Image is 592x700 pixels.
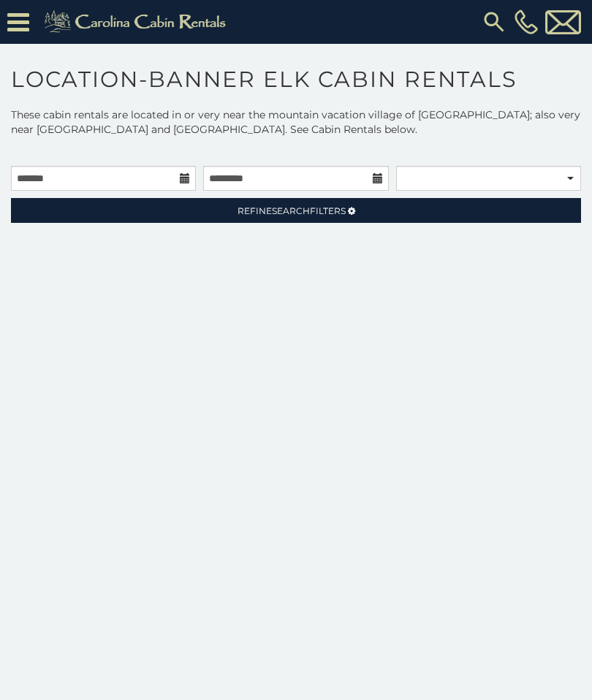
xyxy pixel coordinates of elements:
a: RefineSearchFilters [11,198,581,223]
span: Refine Filters [238,205,346,216]
img: Khaki-logo.png [37,7,238,37]
a: [PHONE_NUMBER] [511,9,542,34]
span: Search [272,205,310,216]
img: search-regular.svg [481,9,507,35]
